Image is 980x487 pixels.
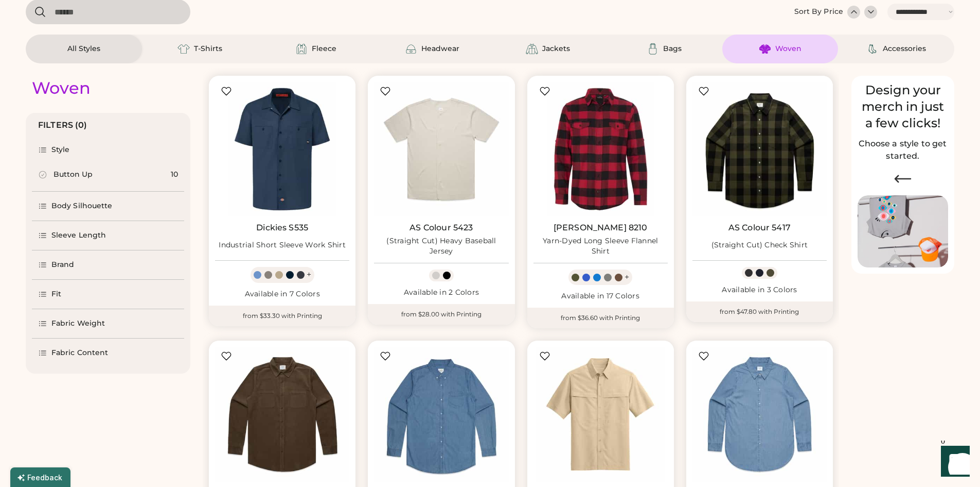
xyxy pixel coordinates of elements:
[527,308,674,328] div: from $36.60 with Printing
[759,43,771,55] img: Woven Icon
[663,44,682,54] div: Bags
[858,138,948,162] h2: Choose a style to get started.
[858,195,948,268] img: Image of Lisa Congdon Eye Print on T-Shirt and Hat
[307,269,311,280] div: +
[542,44,570,54] div: Jackets
[215,347,349,481] img: AS Colour 5419 (Straight Cut) Cord Shirt
[38,119,87,131] div: FILTERS (0)
[533,291,668,301] div: Available in 17 Colors
[219,240,346,250] div: Industrial Short Sleeve Work Shirt
[692,82,827,216] img: AS Colour 5417 (Straight Cut) Check Shirt
[711,240,808,250] div: (Straight Cut) Check Shirt
[374,82,508,216] img: AS Colour 5423 (Straight Cut) Heavy Baseball Jersey
[32,78,91,98] div: Woven
[374,288,508,298] div: Available in 2 Colors
[177,43,190,55] img: T-Shirts Icon
[194,44,222,54] div: T-Shirts
[647,43,659,55] img: Bags Icon
[51,348,108,358] div: Fabric Content
[686,301,833,322] div: from $47.80 with Printing
[51,289,61,299] div: Fit
[794,7,843,17] div: Sort By Price
[421,44,459,54] div: Headwear
[533,347,668,481] img: Port Authority W961 Short Sleeve UV Daybreak Shirt
[51,260,75,270] div: Brand
[368,304,514,325] div: from $28.00 with Printing
[312,44,336,54] div: Fleece
[215,289,349,299] div: Available in 7 Colors
[295,43,308,55] img: Fleece Icon
[54,170,93,180] div: Button Up
[533,236,668,257] div: Yarn-Dyed Long Sleeve Flannel Shirt
[51,318,105,329] div: Fabric Weight
[51,230,106,241] div: Sleeve Length
[533,82,668,216] img: Burnside 8210 Yarn-Dyed Long Sleeve Flannel Shirt
[256,223,308,233] a: Dickies S535
[526,43,538,55] img: Jackets Icon
[209,306,355,326] div: from $33.30 with Printing
[171,170,178,180] div: 10
[215,82,349,216] img: Dickies S535 Industrial Short Sleeve Work Shirt
[692,285,827,295] div: Available in 3 Colors
[51,201,113,211] div: Body Silhouette
[374,236,508,257] div: (Straight Cut) Heavy Baseball Jersey
[51,145,70,155] div: Style
[728,223,791,233] a: AS Colour 5417
[625,272,629,283] div: +
[554,223,648,233] a: [PERSON_NAME] 8210
[931,441,975,485] iframe: Front Chat
[883,44,926,54] div: Accessories
[67,44,100,54] div: All Styles
[692,347,827,481] img: AS Colour 4042 (Contour Cut) Blue Denim Shirt
[405,43,417,55] img: Headwear Icon
[866,43,879,55] img: Accessories Icon
[374,347,508,481] img: AS Colour 5409 (Straight Cut) Blue Denim Shirt
[858,82,948,131] div: Design your merch in just a few clicks!
[409,223,473,233] a: AS Colour 5423
[775,44,801,54] div: Woven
